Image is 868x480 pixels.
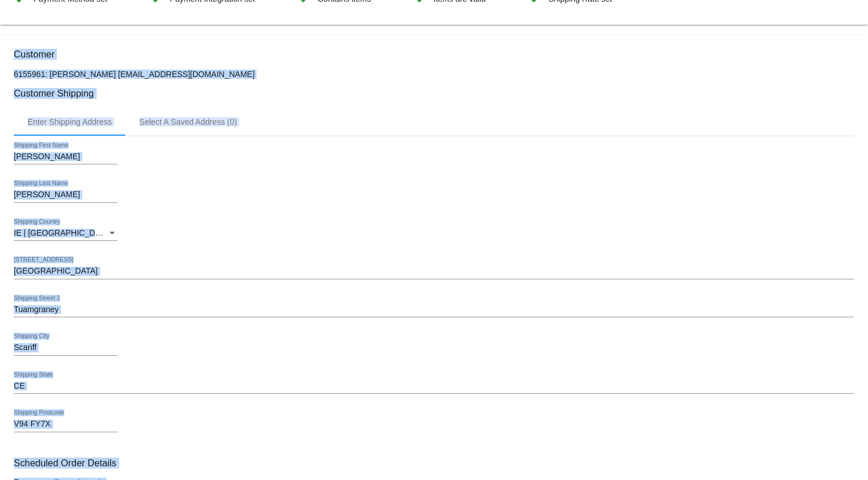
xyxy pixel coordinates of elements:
div: Enter Shipping Address [28,117,112,126]
input: Shipping Postcode [14,420,117,429]
input: Shipping First Name [14,152,117,162]
h3: Customer [14,49,854,60]
div: Select A Saved Address (0) [139,117,237,126]
input: Shipping State [14,382,854,391]
h3: Scheduled Order Details [14,458,854,469]
span: IE | [GEOGRAPHIC_DATA] [14,228,112,237]
p: 6155961: [PERSON_NAME] [EMAIL_ADDRESS][DOMAIN_NAME] [14,70,854,79]
input: Shipping Last Name [14,190,117,199]
input: Shipping Street 2 [14,305,854,314]
mat-select: Shipping Country [14,229,117,238]
input: Shipping City [14,343,117,352]
input: Shipping Street 1 [14,267,854,276]
h3: Customer Shipping [14,88,854,99]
